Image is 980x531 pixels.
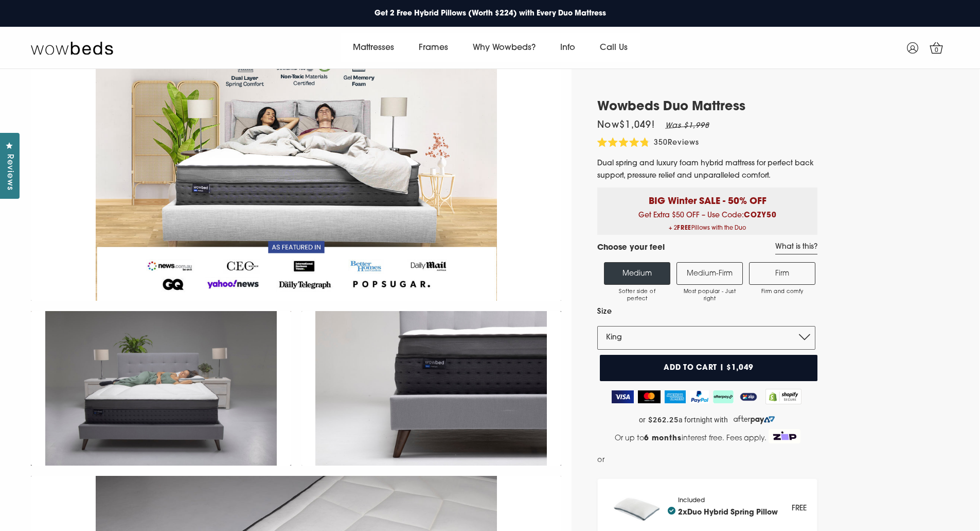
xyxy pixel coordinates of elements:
label: Medium [604,262,670,285]
p: BIG Winter SALE - 50% OFF [605,187,810,209]
a: 0 [923,35,949,61]
a: Duo Hybrid Spring Pillow [687,509,778,517]
label: Medium-Firm [676,262,743,285]
span: Reviews [668,139,699,147]
span: + 2 Pillows with the Duo [605,222,810,235]
b: FREE [677,226,691,231]
span: Now $1,049 ! [597,121,655,130]
img: pillow_140x.png [608,489,668,528]
span: or [597,454,605,467]
label: Firm [749,262,815,285]
span: Most popular - Just right [682,288,737,303]
img: American Express Logo [665,390,686,403]
img: PayPal Logo [690,390,709,403]
span: a fortnight with [679,416,728,424]
div: FREE [792,502,807,515]
span: Reviews [3,154,16,191]
a: or $262.25 a fortnight with [597,412,817,427]
a: Why Wowbeds? [460,33,548,62]
a: Info [548,33,587,62]
div: 350Reviews [597,138,699,149]
img: Shopify secure badge [765,389,801,404]
b: COZY50 [744,212,777,219]
button: Add to cart | $1,049 [600,355,817,381]
a: Frames [406,33,460,62]
label: Size [597,305,815,318]
span: Softer side of perfect [610,288,665,303]
div: Included [678,497,778,521]
span: Dual spring and luxury foam hybrid mattress for perfect back support, pressure relief and unparal... [597,160,814,180]
a: Get 2 Free Hybrid Pillows (Worth $224) with Every Duo Mattress [369,3,611,24]
span: or [639,416,646,424]
img: Zip Logo [769,429,800,443]
img: ZipPay Logo [738,390,759,403]
span: 350 [654,139,668,147]
em: Was $1,998 [665,122,709,130]
span: Or up to interest free. Fees apply. [615,435,767,442]
strong: $262.25 [648,416,679,424]
a: What is this? [775,243,817,254]
h4: 2x [668,507,778,517]
iframe: PayPal Message 1 [607,454,816,470]
span: Firm and comfy [755,288,810,296]
img: MasterCard Logo [638,390,661,403]
img: Wow Beds Logo [31,41,113,55]
a: Mattresses [341,33,406,62]
span: 0 [932,45,942,56]
strong: 6 months [644,435,682,442]
h1: Wowbeds Duo Mattress [597,100,817,115]
img: AfterPay Logo [713,390,734,403]
a: Call Us [587,33,640,62]
h4: Choose your feel [597,243,665,254]
span: Get Extra $50 OFF – Use Code: [605,212,810,235]
img: Visa Logo [612,390,634,403]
